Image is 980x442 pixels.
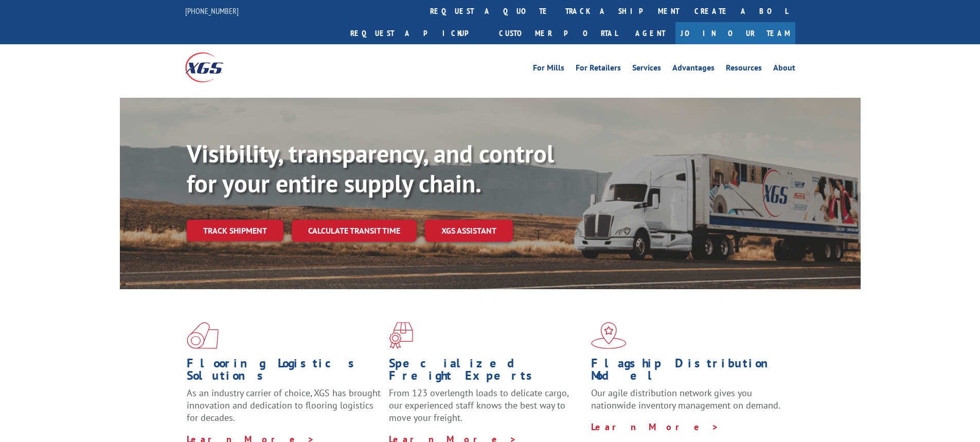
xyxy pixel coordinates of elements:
a: Resources [726,64,762,75]
a: Customer Portal [491,22,625,44]
a: Agent [625,22,675,44]
img: xgs-icon-total-supply-chain-intelligence-red [187,322,219,349]
h1: Specialized Freight Experts [389,357,583,387]
h1: Flooring Logistics Solutions [187,357,381,387]
span: Our agile distribution network gives you nationwide inventory management on demand. [591,387,780,411]
h1: Flagship Distribution Model [591,357,786,387]
img: xgs-icon-flagship-distribution-model-red [591,322,627,349]
img: xgs-icon-focused-on-flooring-red [389,322,413,349]
a: Join Our Team [675,22,795,44]
a: [PHONE_NUMBER] [185,6,239,16]
a: For Retailers [576,64,621,75]
b: Visibility, transparency, and control for your entire supply chain. [187,137,554,199]
a: Advantages [672,64,715,75]
a: Services [632,64,661,75]
a: XGS ASSISTANT [425,220,513,242]
a: Learn More > [591,421,719,433]
a: About [773,64,795,75]
a: Track shipment [187,220,283,241]
p: From 123 overlength loads to delicate cargo, our experienced staff knows the best way to move you... [389,387,583,433]
a: Request a pickup [343,22,491,44]
a: For Mills [533,64,564,75]
span: As an industry carrier of choice, XGS has brought innovation and dedication to flooring logistics... [187,387,381,423]
a: Calculate transit time [292,220,417,242]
